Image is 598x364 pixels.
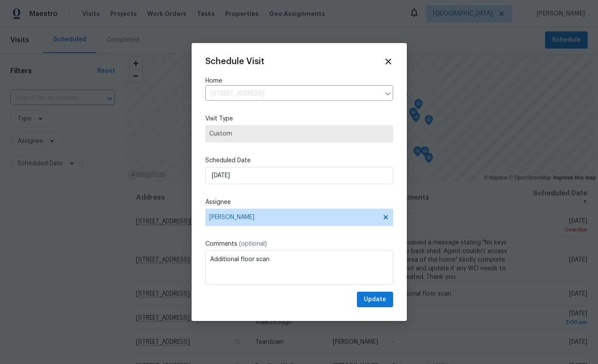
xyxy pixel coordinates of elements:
[205,77,393,85] label: Home
[205,250,393,285] textarea: Additional floor scan
[364,294,386,305] span: Update
[239,241,267,247] span: (optional)
[357,292,393,308] button: Update
[205,198,393,207] label: Assignee
[205,240,393,248] label: Comments
[205,87,380,101] input: Enter in an address
[209,130,389,138] span: Custom
[209,214,378,221] span: [PERSON_NAME]
[205,167,393,184] input: M/D/YYYY
[205,114,393,123] label: Visit Type
[205,156,393,165] label: Scheduled Date
[205,57,264,66] span: Schedule Visit
[384,57,393,66] span: Close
